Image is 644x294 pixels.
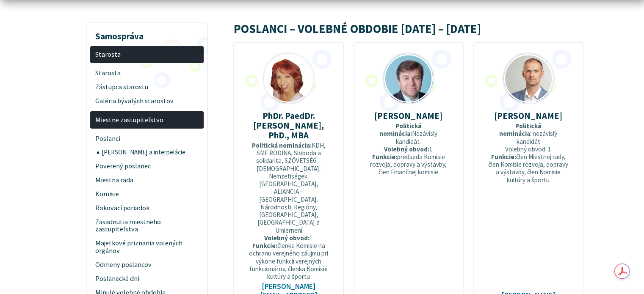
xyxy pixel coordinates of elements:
strong: Politická nominácia: [379,122,421,137]
p: KDH, SME RODINA, Sloboda a solidarita, SZÖVETSÉG – [DEMOGRAPHIC_DATA]. Nemzetiségek. [GEOGRAPHIC_... [247,142,330,280]
a: Zástupca starostu [90,80,204,94]
strong: Funkcie: [372,153,397,161]
span: Poslanci [95,132,199,146]
strong: Volebný obvod: [384,145,429,153]
h3: Samospráva [90,25,204,43]
span: Miestna rada [95,173,199,187]
span: [PERSON_NAME] a interpelácie [102,146,199,159]
a: Miestne zastupiteľstvo [90,111,204,129]
span: Miestne zastupiteľstvo [95,113,199,127]
a: Starosta [90,46,204,63]
strong: Politická nominácia: [252,141,312,149]
span: Poverený poslanec [95,159,199,173]
a: Komisie [90,187,204,201]
span: Majetkové priznania volených orgánov [95,236,199,258]
p: Nezávislý kandidát. 1 predseda Komisie rozvoja, dopravy a výstavby, člen Finančnej komisie [367,122,450,176]
span: Poslanecké dni [95,272,199,286]
span: Starosta [95,66,199,80]
span: Odmeny poslancov [95,258,199,272]
img: Uršula Ambrušová (002) [264,54,314,104]
strong: Funkcie: [491,153,516,161]
img: marek_fedorecko [503,54,553,104]
span: Starosta [95,47,199,61]
strong: PhDr. PaedDr. [PERSON_NAME], PhD., MBA [253,110,324,141]
strong: Volebný obvod: [264,234,310,242]
strong: [PERSON_NAME] [374,110,442,121]
span: Zasadnutia miestneho zastupiteľstva [95,215,199,236]
a: [PERSON_NAME] a interpelácie [97,146,204,159]
a: Odmeny poslancov [90,258,204,272]
strong: Politická nominácia [499,122,541,137]
a: Zasadnutia miestneho zastupiteľstva [90,215,204,236]
p: : nezávislý kandidát Volebný obvod: 1 člen Miestnej rady, člen Komisie rozvoja, dopravy a výstavb... [487,122,570,184]
span: POSLANCI – VOLEBNÉ OBDOBIE [DATE] – [DATE] [233,21,481,36]
strong: [PERSON_NAME] [494,110,562,121]
img: Beres_15x20 [384,54,434,104]
span: Rokovací poriadok [95,201,199,215]
a: Majetkové priznania volených orgánov [90,236,204,258]
span: Zástupca starostu [95,80,199,94]
a: Miestna rada [90,173,204,187]
a: Starosta [90,66,204,80]
a: Poslanci [90,132,204,146]
a: Poverený poslanec [90,159,204,173]
a: Poslanecké dni [90,272,204,286]
a: Rokovací poriadok [90,201,204,215]
span: Komisie [95,187,199,201]
span: Galéria bývalých starostov [95,94,199,108]
a: Galéria bývalých starostov [90,94,204,108]
strong: Funkcie: [252,242,277,250]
